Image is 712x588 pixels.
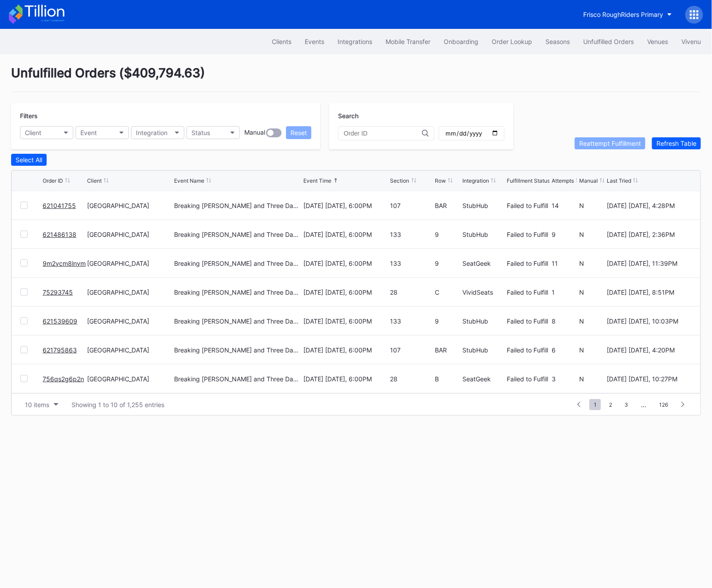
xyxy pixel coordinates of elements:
[298,33,331,50] button: Events
[656,140,696,147] div: Refresh Table
[136,129,167,136] div: Integration
[20,399,63,411] button: 10 items
[435,375,460,383] div: B
[390,260,433,267] div: 133
[386,38,430,45] div: Mobile Transfer
[187,126,240,139] button: Status
[43,346,77,354] a: 621795863
[507,317,549,325] div: Failed to Fulfill
[462,202,505,209] div: StubHub
[462,346,505,354] div: StubHub
[579,231,605,238] div: N
[607,288,692,296] div: [DATE] [DATE], 8:51PM
[76,126,129,139] button: Event
[583,38,634,45] div: Unfulfilled Orders
[507,288,549,296] div: Failed to Fulfill
[435,317,460,325] div: 9
[552,346,577,354] div: 6
[462,375,505,383] div: SeatGeek
[331,33,379,50] button: Integrations
[640,33,675,50] a: Venues
[43,260,86,267] a: 9m2ycm8lnym
[607,260,692,267] div: [DATE] [DATE], 11:39PM
[379,33,437,50] a: Mobile Transfer
[303,375,388,383] div: [DATE] [DATE], 6:00PM
[43,202,76,209] a: 621041755
[305,38,324,45] div: Events
[272,38,291,45] div: Clients
[390,375,433,383] div: 28
[579,177,598,184] div: Manual
[87,202,172,209] div: [GEOGRAPHIC_DATA]
[80,129,97,136] div: Event
[435,177,446,184] div: Row
[20,126,73,139] button: Client
[338,112,505,120] div: Search
[607,202,692,209] div: [DATE] [DATE], 4:28PM
[191,129,210,136] div: Status
[579,140,641,147] div: Reattempt Fulfillment
[174,375,301,383] div: Breaking [PERSON_NAME] and Three Days Grace
[87,260,172,267] div: [GEOGRAPHIC_DATA]
[20,112,311,120] div: Filters
[607,317,692,325] div: [DATE] [DATE], 10:03PM
[577,33,640,50] button: Unfulfilled Orders
[485,33,539,50] button: Order Lookup
[43,288,73,296] a: 75293745
[545,38,570,45] div: Seasons
[552,202,577,209] div: 14
[607,375,692,383] div: [DATE] [DATE], 10:27PM
[43,231,76,238] a: 621486138
[552,288,577,296] div: 1
[579,288,605,296] div: N
[174,288,301,296] div: Breaking [PERSON_NAME] and Three Days Grace
[620,399,632,410] span: 3
[72,401,164,408] div: Showing 1 to 10 of 1,255 entries
[577,6,679,23] button: Frisco RoughRiders Primary
[539,33,577,50] button: Seasons
[303,346,388,354] div: [DATE] [DATE], 6:00PM
[87,177,102,184] div: Client
[303,231,388,238] div: [DATE] [DATE], 6:00PM
[507,346,549,354] div: Failed to Fulfill
[174,231,301,238] div: Breaking [PERSON_NAME] and Three Days Grace
[444,38,478,45] div: Onboarding
[344,130,422,137] input: Order ID
[507,231,549,238] div: Failed to Fulfill
[579,375,605,383] div: N
[552,260,577,267] div: 11
[16,156,42,164] div: Select All
[303,260,388,267] div: [DATE] [DATE], 6:00PM
[655,399,672,410] span: 126
[462,260,505,267] div: SeatGeek
[303,177,331,184] div: Event Time
[462,177,489,184] div: Integration
[462,317,505,325] div: StubHub
[675,33,708,50] button: Vivenu
[390,177,410,184] div: Section
[647,38,668,45] div: Venues
[583,11,663,18] div: Frisco RoughRiders Primary
[11,154,47,166] button: Select All
[87,375,172,383] div: [GEOGRAPHIC_DATA]
[25,129,41,136] div: Client
[462,231,505,238] div: StubHub
[338,38,372,45] div: Integrations
[174,202,301,209] div: Breaking [PERSON_NAME] and Three Days Grace
[552,177,574,184] div: Attempts
[303,202,388,209] div: [DATE] [DATE], 6:00PM
[437,33,485,50] button: Onboarding
[265,33,298,50] button: Clients
[634,401,653,408] div: ...
[87,317,172,325] div: [GEOGRAPHIC_DATA]
[174,260,301,267] div: Breaking [PERSON_NAME] and Three Days Grace
[390,317,433,325] div: 133
[435,231,460,238] div: 9
[575,137,645,149] button: Reattempt Fulfillment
